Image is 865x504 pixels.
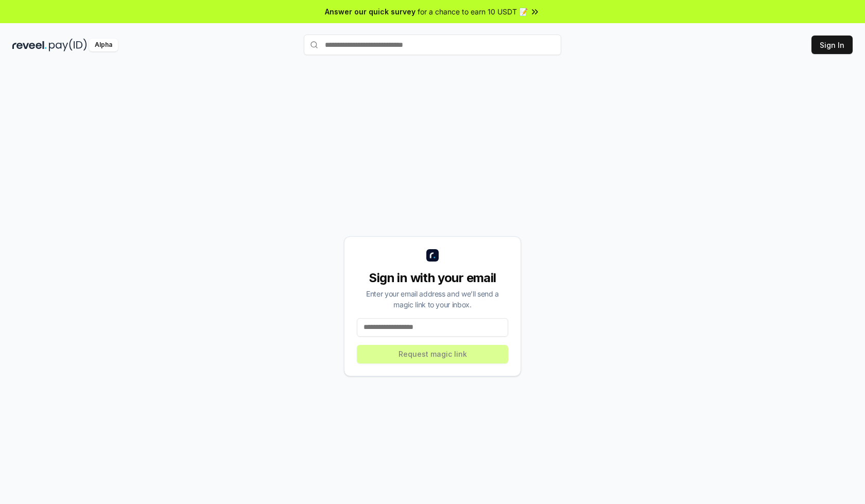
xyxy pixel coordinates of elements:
[325,6,416,17] span: Answer our quick survey
[811,36,853,54] button: Sign In
[12,39,47,51] img: reveel_dark
[357,270,508,286] div: Sign in with your email
[426,249,439,262] img: logo_small
[49,39,87,51] img: pay_id
[418,6,528,17] span: for a chance to earn 10 USDT 📝
[357,288,508,310] div: Enter your email address and we’ll send a magic link to your inbox.
[89,39,118,51] div: Alpha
